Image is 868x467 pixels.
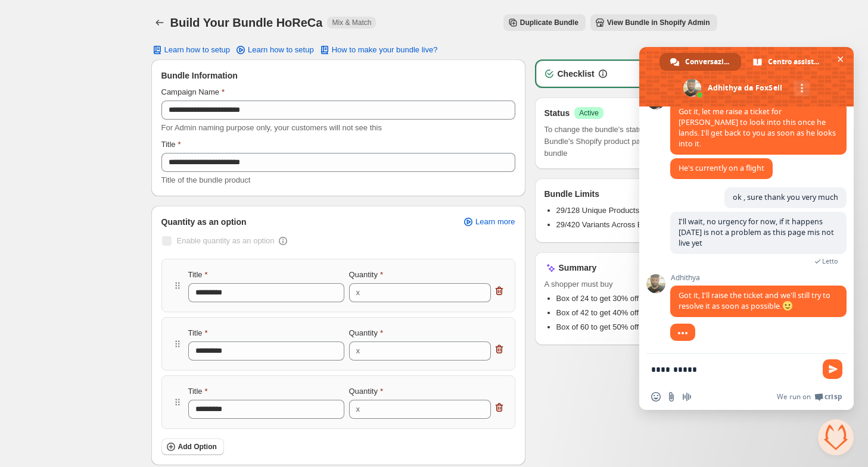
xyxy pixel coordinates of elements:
span: Adhithya [670,274,847,282]
span: Chiudere la chat [834,53,847,65]
button: Back [151,14,168,31]
h1: Build Your Bundle HoReCa [170,15,323,30]
label: Quantity [349,327,383,339]
span: Got it, I'll raise the ticket and we'll still try to resolve it as soon as possible. [679,290,830,311]
span: ok , sure thank you very much [733,192,838,202]
span: He's currently on a flight [679,163,764,173]
label: Title [188,327,208,339]
span: Invia un file [667,392,676,402]
label: Quantity [349,385,383,397]
span: We run on [777,392,811,402]
span: Duplicate Bundle [520,18,578,27]
div: Chiudere la chat [818,419,854,455]
span: Quantity as an option [161,216,247,228]
button: Add Option [161,438,224,455]
span: Learn how to setup [164,45,231,55]
span: Letto [822,257,838,265]
span: Conversazione [685,53,729,71]
label: Title [188,385,208,397]
span: Enable quantity as an option [177,236,275,245]
div: x [356,287,360,299]
span: Registra un messaggio audio [682,392,692,402]
textarea: Scrivi il tuo messaggio... [651,364,816,375]
label: Title [161,139,181,151]
button: Learn how to setup [144,42,238,58]
span: Title of the bundle product [161,175,251,184]
span: Inviare [823,359,842,379]
span: I'll wait, no urgency for now, if it happens [DATE] is not a problem as this page mis not live yet [679,217,834,248]
div: x [356,403,360,415]
button: How to make your bundle live? [312,42,445,58]
span: Add Option [178,442,217,452]
span: Active [579,108,599,118]
span: View Bundle in Shopify Admin [607,18,710,27]
button: View Bundle in Shopify Admin [590,14,717,31]
span: Got it, let me raise a ticket for [PERSON_NAME] to look into this once he lands. I'll get back to... [679,106,836,149]
span: Learn more [475,217,515,227]
div: Conversazione [659,53,741,71]
li: Box of 60 to get 50% off [556,321,708,333]
a: Learn more [455,214,522,230]
a: We run onCrisp [777,392,842,402]
span: Bundle Information [161,70,238,82]
span: For Admin naming purpose only, your customers will not see this [161,123,382,132]
button: Duplicate Bundle [503,14,586,31]
label: Quantity [349,269,383,281]
span: Mix & Match [332,18,371,27]
h3: Bundle Limits [545,188,600,200]
span: How to make your bundle live? [332,45,438,55]
li: Box of 24 to get 30% off [556,293,708,305]
span: Learn how to setup [248,45,314,55]
label: Title [188,269,208,281]
h3: Summary [559,262,597,274]
a: Learn how to setup [228,42,321,58]
span: A shopper must buy [545,278,708,290]
span: Centro assistenza [768,53,822,71]
div: x [356,345,360,357]
span: Crisp [825,392,842,402]
span: 29/128 Unique Products [556,206,639,215]
div: Altri canali [794,80,810,96]
label: Campaign Name [161,86,225,98]
h3: Status [545,107,570,119]
h3: Checklist [558,68,595,80]
div: Centro assistenza [742,53,833,71]
li: Box of 42 to get 40% off [556,307,708,319]
span: Inserisci una emoji [651,392,661,402]
span: 29/420 Variants Across Bundle [556,220,662,229]
span: To change the bundle's status, please do so on Bundle's Shopify product page after saving the bundle [545,124,708,159]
